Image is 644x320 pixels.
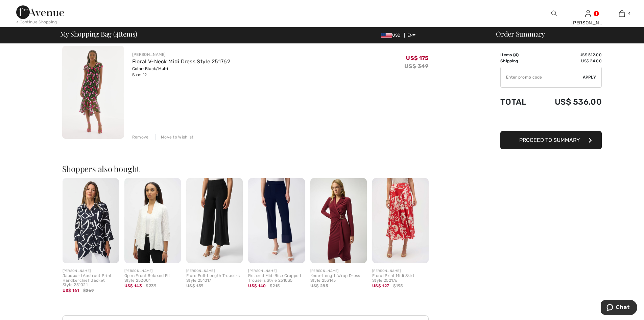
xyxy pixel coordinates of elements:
div: Relaxed Mid-Rise Cropped Trousers Style 251035 [248,274,305,283]
div: Order Summary [488,30,640,37]
span: USD [381,33,403,38]
span: My Shopping Bag ( Items) [60,30,138,37]
span: Apply [583,74,596,80]
td: Shipping [500,58,536,64]
div: [PERSON_NAME] [186,269,243,274]
div: [PERSON_NAME] [571,19,604,26]
td: US$ 24.00 [536,58,602,64]
span: US$ 161 [63,288,79,293]
img: search the website [551,9,557,18]
div: Open Front Relaxed Fit Style 252001 [124,274,181,283]
span: US$ 140 [248,283,266,288]
div: Flare Full-Length Trousers Style 251017 [186,274,243,283]
div: [PERSON_NAME] [372,269,429,274]
span: US$ 159 [186,283,203,288]
td: Items ( ) [500,52,536,58]
img: Knee-Length Wrap Dress Style 253145 [310,178,367,263]
img: 1ère Avenue [16,5,64,19]
span: 4 [515,52,517,57]
td: US$ 536.00 [536,90,602,113]
span: US$ 127 [372,283,389,288]
div: [PERSON_NAME] [124,269,181,274]
span: US$ 175 [406,55,428,61]
div: Color: Black/Multi Size: 12 [132,66,230,78]
a: Sign In [585,10,591,17]
div: [PERSON_NAME] [310,269,367,274]
span: $215 [270,283,280,289]
img: Relaxed Mid-Rise Cropped Trousers Style 251035 [248,178,305,263]
span: $269 [83,287,94,294]
span: $195 [393,283,403,289]
div: Jacquard Abstract Print Handkerchief Jacket Style 251021 [63,274,119,287]
img: US Dollar [381,33,392,38]
div: [PERSON_NAME] [248,269,305,274]
img: My Info [585,9,591,18]
div: Floral Print Midi Skirt Style 252176 [372,274,429,283]
td: US$ 512.00 [536,52,602,58]
div: Remove [132,134,149,140]
span: $239 [146,283,156,289]
div: [PERSON_NAME] [132,51,230,58]
span: US$ 143 [124,283,142,288]
iframe: PayPal [500,113,602,129]
div: Move to Wishlist [155,134,194,140]
img: Flare Full-Length Trousers Style 251017 [186,178,243,263]
img: Floral Print Midi Skirt Style 252176 [372,178,429,263]
div: [PERSON_NAME] [63,269,119,274]
iframe: Opens a widget where you can chat to one of our agents [601,300,637,317]
a: Floral V-Neck Midi Dress Style 251762 [132,58,230,65]
img: Floral V-Neck Midi Dress Style 251762 [62,46,124,139]
span: EN [407,33,416,38]
span: 4 [628,10,630,17]
div: Knee-Length Wrap Dress Style 253145 [310,274,367,283]
span: US$ 285 [310,283,328,288]
h2: Shoppers also bought [62,165,434,173]
s: US$ 349 [404,63,428,69]
img: Jacquard Abstract Print Handkerchief Jacket Style 251021 [63,178,119,263]
input: Promo code [501,67,583,87]
span: Proceed to Summary [519,137,580,143]
span: 4 [115,29,119,38]
div: < Continue Shopping [16,19,57,25]
button: Proceed to Summary [500,131,602,149]
td: Total [500,90,536,113]
img: My Bag [619,9,625,18]
a: 4 [605,9,638,18]
img: Open Front Relaxed Fit Style 252001 [124,178,181,263]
